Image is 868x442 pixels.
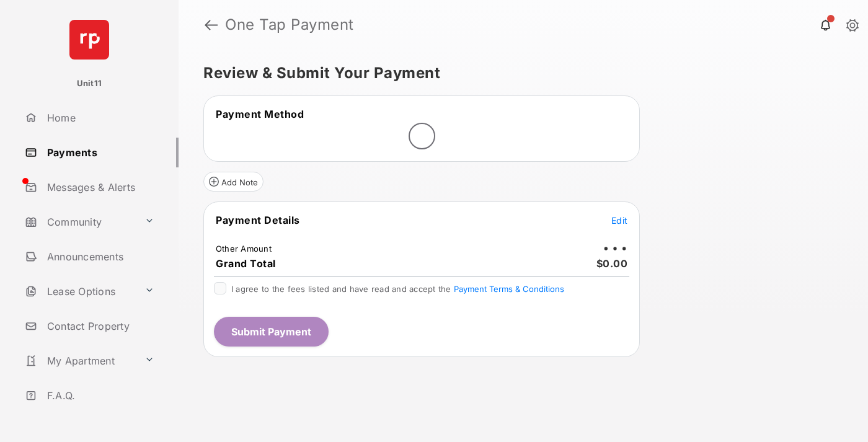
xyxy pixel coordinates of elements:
[20,276,139,306] a: Lease Options
[611,215,627,226] span: Edit
[69,20,109,60] img: svg+xml;base64,PHN2ZyB4bWxucz0iaHR0cDovL3d3dy53My5vcmcvMjAwMC9zdmciIHdpZHRoPSI2NCIgaGVpZ2h0PSI2NC...
[20,381,179,410] a: F.A.Q.
[203,172,263,192] button: Add Note
[20,242,179,272] a: Announcements
[77,77,102,90] p: Unit11
[20,172,179,202] a: Messages & Alerts
[20,346,139,376] a: My Apartment
[231,284,564,294] span: I agree to the fees listed and have read and accept the
[216,108,304,120] span: Payment Method
[216,257,276,270] span: Grand Total
[20,311,179,341] a: Contact Property
[20,138,179,167] a: Payments
[215,243,272,254] td: Other Amount
[225,17,354,32] strong: One Tap Payment
[216,214,300,226] span: Payment Details
[454,284,564,294] button: I agree to the fees listed and have read and accept the
[596,257,628,270] span: $0.00
[20,103,179,133] a: Home
[214,317,329,347] button: Submit Payment
[611,214,627,226] button: Edit
[203,66,833,81] h5: Review & Submit Your Payment
[20,207,139,237] a: Community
